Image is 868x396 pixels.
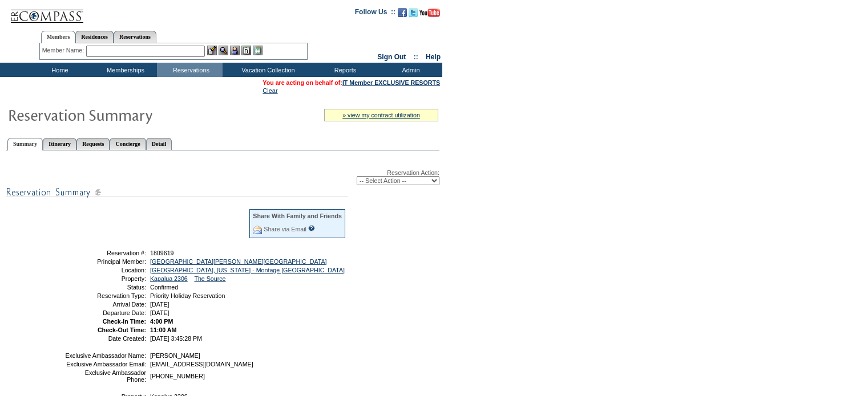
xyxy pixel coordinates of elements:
a: Detail [146,138,172,150]
div: Share With Family and Friends [253,213,342,219]
a: Concierge [110,138,146,150]
td: Follow Us :: [355,7,395,21]
a: Clear [263,87,277,94]
span: 1809619 [150,250,174,256]
td: Exclusive Ambassador Name: [64,352,146,359]
a: The Source [194,275,225,282]
td: Admin [377,63,442,77]
td: Reservation #: [64,250,146,256]
span: [EMAIL_ADDRESS][DOMAIN_NAME] [150,361,253,368]
strong: Check-Out Time: [98,326,146,333]
td: Exclusive Ambassador Email: [64,361,146,368]
img: Reservaton Summary [7,103,236,126]
img: Impersonate [230,46,240,55]
td: Memberships [91,63,157,77]
a: » view my contract utilization [342,112,420,119]
span: [DATE] 3:45:28 PM [150,335,202,342]
a: Summary [7,138,43,150]
img: Subscribe to our YouTube Channel [419,9,440,17]
input: What is this? [308,225,315,231]
td: Vacation Collection [223,63,311,77]
a: Share via Email [264,226,306,232]
span: [PHONE_NUMBER] [150,373,205,379]
td: Property: [64,275,146,282]
img: Follow us on Twitter [409,8,418,17]
span: You are acting on behalf of: [263,79,440,86]
a: Sign Out [377,53,406,61]
span: [PERSON_NAME] [150,352,200,359]
span: [DATE] [150,301,169,308]
img: b_edit.gif [207,46,217,55]
td: Status: [64,284,146,291]
a: [GEOGRAPHIC_DATA], [US_STATE] - Montage [GEOGRAPHIC_DATA] [150,267,345,273]
a: Itinerary [43,138,76,150]
td: Date Created: [64,335,146,342]
a: Follow us on Twitter [409,11,418,18]
td: Reports [311,63,377,77]
span: Confirmed [150,284,178,291]
img: b_calculator.gif [253,46,263,55]
span: Priority Holiday Reservation [150,292,225,299]
strong: Check-In Time: [103,318,146,325]
td: Home [26,63,91,77]
span: 4:00 PM [150,318,173,325]
a: [GEOGRAPHIC_DATA][PERSON_NAME][GEOGRAPHIC_DATA] [150,258,326,265]
a: Reservations [114,31,156,43]
a: Subscribe to our YouTube Channel [419,11,440,18]
span: :: [414,53,418,61]
div: Member Name: [42,46,86,55]
img: Become our fan on Facebook [398,8,407,17]
img: subTtlResSummary.gif [6,185,348,199]
a: Kapalua 2306 [150,275,188,282]
a: Residences [75,31,114,43]
td: Reservation Type: [64,292,146,299]
td: Location: [64,267,146,273]
span: 11:00 AM [150,326,176,333]
a: Help [426,53,441,61]
a: IT Member EXCLUSIVE RESORTS [342,79,440,86]
img: View [219,46,228,55]
a: Members [41,31,76,43]
td: Departure Date: [64,309,146,316]
a: Become our fan on Facebook [398,11,407,18]
td: Arrival Date: [64,301,146,308]
td: Reservations [157,63,223,77]
span: [DATE] [150,309,169,316]
div: Reservation Action: [6,169,439,185]
a: Requests [76,138,110,150]
img: Reservations [241,46,251,55]
td: Principal Member: [64,258,146,265]
td: Exclusive Ambassador Phone: [64,369,146,383]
